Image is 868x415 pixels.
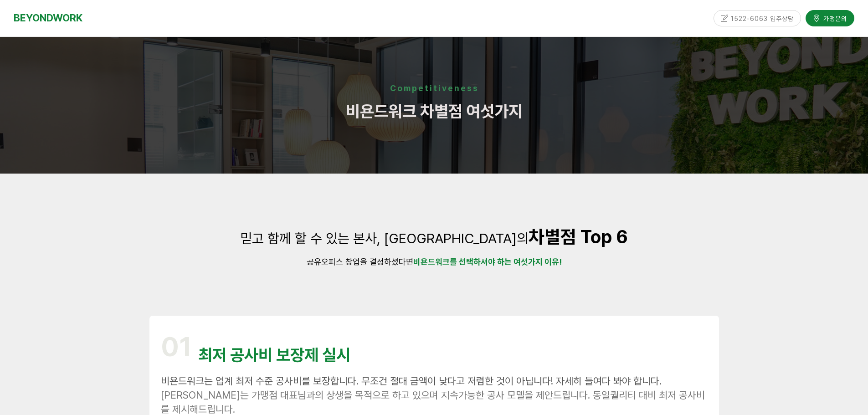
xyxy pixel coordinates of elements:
a: 가맹문의 [806,9,854,25]
span: 믿고 함께 할 수 있는 본사, [GEOGRAPHIC_DATA]의 [240,230,529,246]
span: 최저 공사비 보장제 실시 [198,345,350,365]
span: 가맹문의 [821,13,847,22]
span: 비욘드워크 차별점 여섯가지 [346,102,523,121]
strong: 욘드워 [421,257,442,266]
strong: 차별점 Top 6 [529,226,628,248]
strong: Competitiveness [390,83,478,93]
span: 공유오피스 창업을 결정하셨다면 [307,257,413,266]
span: [PERSON_NAME]는 가맹점 대표님과의 상생을 목적으로 하고 있으며 지속가능한 공사 모델을 제안드립니다. 동일퀄리티 대비 최저 공사비를 제시해드립니다. [161,389,705,415]
a: BEYONDWORK [14,10,82,26]
span: 01 [161,330,192,363]
span: 비욘드워크는 업계 최저 수준 공사비를 보장합니다. 무조건 절대 금액이 낮다고 저렴한 것이 아닙니다! 자세히 들여다 봐야 합니다. [161,375,662,387]
strong: 크를 선택하셔야 하는 여섯가지 이유! [442,257,562,266]
strong: 비 [413,257,421,266]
